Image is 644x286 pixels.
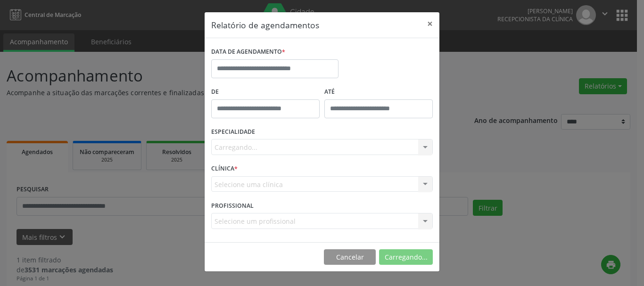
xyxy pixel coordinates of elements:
button: Close [421,12,439,35]
label: ATÉ [324,85,433,99]
label: CLÍNICA [211,162,238,176]
h5: Relatório de agendamentos [211,19,319,31]
label: DATA DE AGENDAMENTO [211,45,285,59]
label: ESPECIALIDADE [211,125,255,139]
label: PROFISSIONAL [211,198,254,213]
label: De [211,85,320,99]
button: Cancelar [324,249,376,265]
button: Carregando... [379,249,433,265]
